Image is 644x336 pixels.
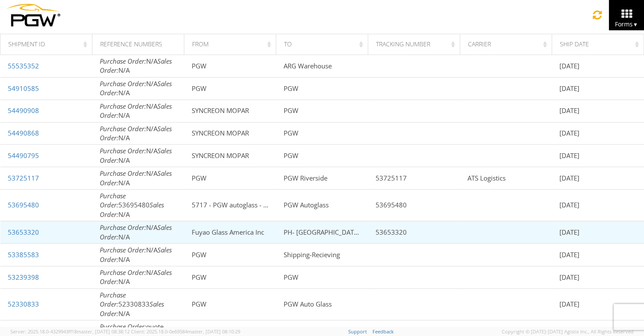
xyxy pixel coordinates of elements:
td: N/A N/A [92,221,184,244]
span: PGW [192,84,206,93]
div: Carrier [468,40,549,48]
a: 53239398 [8,273,39,281]
td: N/A N/A [92,145,184,167]
td: [DATE] [552,288,644,320]
td: [DATE] [552,55,644,77]
div: Tracking Number [376,40,458,48]
div: Reference Numbers [100,40,182,48]
a: 53385583 [8,250,39,259]
i: Purchase Order: [100,102,146,110]
span: PGW [192,273,206,281]
i: Purchase Order: [100,291,126,308]
div: To [284,40,366,48]
span: SYNCREON MOPAR [192,106,249,115]
a: Support [348,328,367,335]
i: Purchase Order: [100,146,146,155]
a: 53695480 [8,200,39,209]
i: Purchase Order: [100,79,146,88]
img: pgw-form-logo-1aaa8060b1cc70fad034.png [7,4,60,26]
span: Shipping-Recieving [284,250,340,259]
td: [DATE] [552,190,644,221]
span: PH- Sainte-Perpetue, QC-5984 [284,228,445,236]
td: [DATE] [552,145,644,167]
td: [DATE] [552,77,644,100]
span: 5717 - PGW autoglass - Irving [192,200,313,209]
span: PGW [284,273,298,281]
span: PGW [192,300,206,308]
i: Purchase Order: [100,57,146,65]
span: PGW [192,61,206,70]
i: Sales Order: [100,57,172,74]
span: PGW Auto Glass [284,300,332,308]
span: Forms [615,20,638,28]
td: 53695480 N/A [92,190,184,221]
div: Ship Date [560,40,641,48]
span: SYNCREON MOPAR [192,151,249,160]
span: 53725117 [376,174,407,182]
i: Sales Order: [100,146,172,164]
i: Sales Order: [100,124,172,142]
span: Server: 2025.18.0-4329943ff18 [10,328,130,335]
a: 55535352 [8,61,39,70]
td: 52330833 N/A [92,288,184,320]
i: Sales Order: [100,169,172,187]
span: PGW [284,106,298,115]
td: N/A N/A [92,100,184,122]
td: N/A N/A [92,122,184,145]
span: PGW [284,129,298,137]
span: 53695480 [376,200,407,209]
td: N/A N/A [92,77,184,100]
td: [DATE] [552,244,644,266]
span: master, [DATE] 08:38:12 [77,328,130,335]
span: ARG Warehouse [284,61,332,70]
i: Sales Order: [100,300,164,317]
i: Purchase Order: [100,223,146,232]
a: 53725117 [8,174,39,182]
span: ATS Logistics [467,174,506,182]
span: PGW Autoglass [284,200,329,209]
i: Purchase Order: [100,124,146,133]
td: [DATE] [552,100,644,122]
a: 53653320 [8,228,39,236]
a: 54490868 [8,129,39,137]
a: 52330833 [8,300,39,308]
i: Sales Order: [100,102,172,120]
span: PGW Riverside [284,174,327,182]
td: N/A N/A [92,266,184,289]
div: Shipment Id [8,40,90,48]
span: Fuyao Glass America Inc [192,228,264,236]
td: [DATE] [552,266,644,289]
i: Sales Order: [100,200,164,218]
td: [DATE] [552,167,644,190]
div: From [192,40,274,48]
span: PGW [192,174,206,182]
a: 54490795 [8,151,39,160]
a: Feedback [373,328,394,335]
i: Purchase Order: [100,246,146,254]
a: 54490908 [8,106,39,115]
td: N/A N/A [92,55,184,77]
i: Purchase Order: [100,191,126,209]
i: Purchase Order: [100,322,146,331]
span: SYNCREON MOPAR [192,129,249,137]
span: Copyright © [DATE]-[DATE] Agistix Inc., All Rights Reserved [502,328,634,335]
a: 54910585 [8,84,39,93]
i: Sales Order: [100,268,172,286]
i: Sales Order: [100,246,172,263]
i: Purchase Order: [100,268,146,277]
i: Sales Order: [100,223,172,241]
span: PGW [284,151,298,160]
span: ▼ [633,21,638,28]
i: Sales Order: [100,79,172,97]
td: [DATE] [552,122,644,145]
span: Client: 2025.18.0-0e69584 [131,328,240,335]
i: Purchase Order: [100,169,146,178]
span: PGW [284,84,298,93]
td: N/A N/A [92,167,184,190]
td: [DATE] [552,221,644,244]
span: PGW [192,250,206,259]
span: 53653320 [376,228,407,236]
span: master, [DATE] 08:10:29 [187,328,240,335]
td: N/A N/A [92,244,184,266]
